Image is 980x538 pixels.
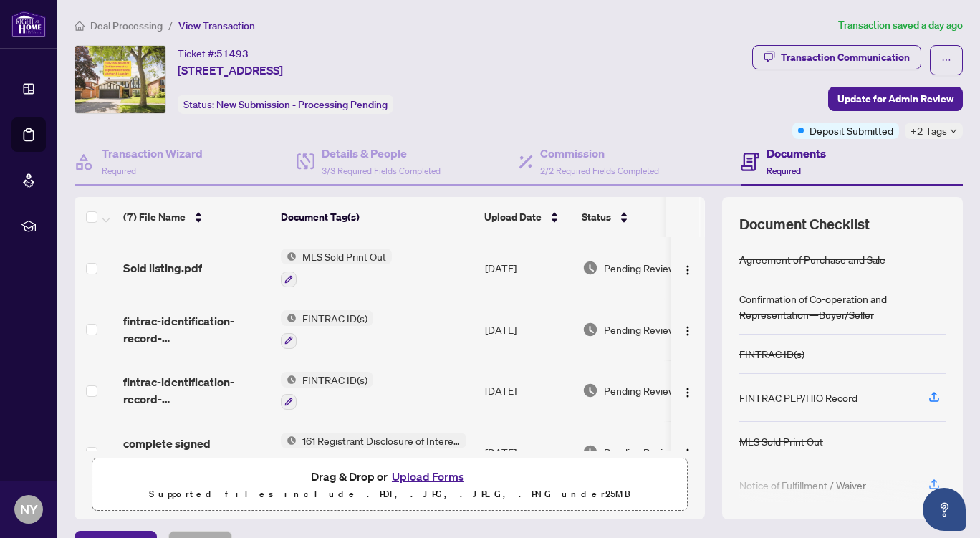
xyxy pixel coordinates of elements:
h4: Transaction Wizard [102,145,203,162]
span: Deposit Submitted [810,123,893,138]
button: Logo [676,379,699,402]
h4: Details & People [322,145,441,162]
td: [DATE] [479,421,577,483]
div: FINTRAC PEP/HIO Record [739,390,857,405]
span: home [75,21,85,31]
button: Open asap [923,488,966,531]
span: Document Checklist [739,214,870,234]
div: Status: [178,95,393,114]
span: FINTRAC ID(s) [297,310,373,326]
img: logo [11,11,46,37]
img: Status Icon [281,249,297,264]
li: / [168,17,173,34]
button: Status IconFINTRAC ID(s) [281,310,373,349]
button: Status Icon161 Registrant Disclosure of Interest - Disposition ofProperty [281,433,466,471]
span: fintrac-identification-record-[PERSON_NAME]-20250530-072554.pdf [123,373,269,408]
span: 2/2 Required Fields Completed [540,165,659,176]
button: Status IconMLS Sold Print Out [281,249,392,287]
img: Logo [682,325,693,337]
span: (7) File Name [123,209,186,225]
img: IMG-N12182908_1.jpg [75,46,165,113]
span: View Transaction [178,19,255,32]
span: Drag & Drop orUpload FormsSupported files include .PDF, .JPG, .JPEG, .PNG under25MB [92,458,687,511]
span: Drag & Drop or [311,467,469,486]
span: +2 Tags [911,123,947,139]
button: Logo [676,441,699,463]
div: MLS Sold Print Out [739,433,823,449]
span: Pending Review [604,444,676,460]
div: Transaction Communication [781,46,910,69]
article: Transaction saved a day ago [838,17,963,34]
span: 3/3 Required Fields Completed [322,165,441,176]
span: NY [20,499,38,519]
span: New Submission - Processing Pending [216,98,388,111]
span: MLS Sold Print Out [297,249,392,264]
span: down [950,128,957,135]
td: [DATE] [479,299,577,360]
th: Document Tag(s) [275,197,479,237]
span: Pending Review [604,260,676,276]
button: Update for Admin Review [828,87,963,111]
td: [DATE] [479,360,577,422]
div: Agreement of Purchase and Sale [739,251,885,267]
button: Transaction Communication [752,45,921,69]
img: Logo [682,387,693,398]
img: Logo [682,448,693,459]
span: Sold listing.pdf [123,259,202,277]
img: Logo [682,264,693,276]
span: Pending Review [604,322,676,337]
h4: Commission [540,145,659,162]
img: Status Icon [281,433,297,448]
img: Status Icon [281,372,297,388]
span: ellipsis [941,55,951,65]
img: Document Status [582,260,598,276]
span: fintrac-identification-record-[PERSON_NAME]-20250530-072428.pdf [123,312,269,347]
th: Upload Date [479,197,576,237]
img: Document Status [582,383,598,398]
span: complete signed form161.pdf [123,435,269,469]
div: Confirmation of Co-operation and Representation—Buyer/Seller [739,291,946,322]
td: [DATE] [479,237,577,299]
span: Deal Processing [90,19,163,32]
img: Document Status [582,444,598,460]
button: Logo [676,256,699,279]
span: Pending Review [604,383,676,398]
th: (7) File Name [117,197,275,237]
img: Document Status [582,322,598,337]
span: FINTRAC ID(s) [297,372,373,388]
div: FINTRAC ID(s) [739,346,804,362]
span: Status [582,209,611,225]
button: Upload Forms [388,467,469,486]
button: Logo [676,318,699,341]
span: Upload Date [484,209,542,225]
h4: Documents [767,145,826,162]
img: Status Icon [281,310,297,326]
span: Required [767,165,801,176]
th: Status [576,197,698,237]
div: Notice of Fulfillment / Waiver [739,477,866,493]
div: Ticket #: [178,45,249,62]
span: 51493 [216,47,249,60]
span: [STREET_ADDRESS] [178,62,283,79]
span: Required [102,165,136,176]
p: Supported files include .PDF, .JPG, .JPEG, .PNG under 25 MB [101,486,678,503]
span: 161 Registrant Disclosure of Interest - Disposition ofProperty [297,433,466,448]
span: Update for Admin Review [837,87,953,110]
button: Status IconFINTRAC ID(s) [281,372,373,410]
